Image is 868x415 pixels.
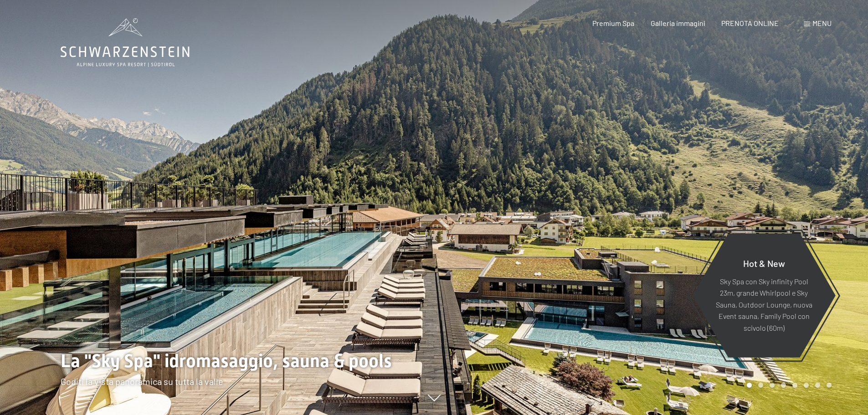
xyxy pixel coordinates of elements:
div: Carousel Page 7 [815,383,820,388]
div: Carousel Page 5 [792,383,797,388]
span: Menu [812,19,832,27]
div: Carousel Page 6 [804,383,809,388]
a: PRENOTA ONLINE [721,19,779,27]
div: Carousel Page 2 [758,383,763,388]
p: Sky Spa con Sky infinity Pool 23m, grande Whirlpool e Sky Sauna, Outdoor Lounge, nuova Event saun... [714,275,813,333]
a: Galleria immagini [651,19,705,27]
div: Carousel Pagination [744,383,832,388]
span: Hot & New [743,257,785,268]
div: Carousel Page 8 [827,383,832,388]
div: Carousel Page 4 [781,383,786,388]
div: Carousel Page 3 [770,383,775,388]
a: Hot & New Sky Spa con Sky infinity Pool 23m, grande Whirlpool e Sky Sauna, Outdoor Lounge, nuova ... [692,233,836,358]
div: Carousel Page 1 (Current Slide) [747,383,752,388]
a: Premium Spa [592,19,634,27]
